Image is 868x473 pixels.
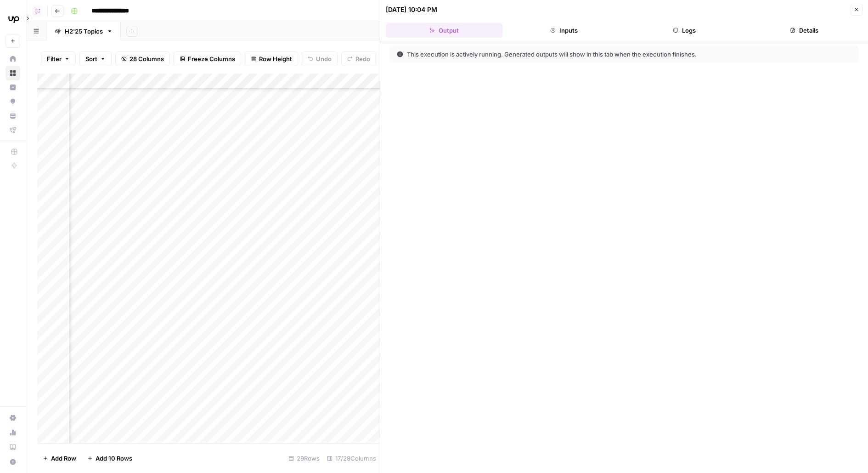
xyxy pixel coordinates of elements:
[285,451,323,466] div: 29 Rows
[51,454,76,463] span: Add Row
[6,425,20,440] a: Usage
[6,7,20,30] button: Workspace: Upwork
[85,54,97,63] span: Sort
[6,455,20,469] button: Help + Support
[79,51,112,66] button: Sort
[626,23,743,38] button: Logs
[41,51,76,66] button: Filter
[82,451,138,466] button: Add 10 Rows
[302,51,338,66] button: Undo
[188,54,235,63] span: Freeze Columns
[47,54,62,63] span: Filter
[47,22,121,40] a: H2'25 Topics
[6,94,20,109] a: Opportunities
[316,54,332,63] span: Undo
[259,54,292,63] span: Row Height
[37,451,82,466] button: Add Row
[386,23,502,38] button: Output
[397,50,774,59] div: This execution is actively running. Generated outputs will show in this tab when the execution fi...
[174,51,241,66] button: Freeze Columns
[115,51,170,66] button: 28 Columns
[6,66,20,80] a: Browse
[6,410,20,425] a: Settings
[6,123,20,137] a: Flightpath
[323,451,380,466] div: 17/28 Columns
[245,51,298,66] button: Row Height
[96,454,132,463] span: Add 10 Rows
[506,23,623,38] button: Inputs
[65,27,103,36] div: H2'25 Topics
[130,54,164,63] span: 28 Columns
[386,5,437,14] div: [DATE] 10:04 PM
[6,108,20,123] a: Your Data
[355,54,370,63] span: Redo
[746,23,863,38] button: Details
[6,11,22,27] img: Upwork Logo
[6,440,20,455] a: Learning Hub
[6,51,20,66] a: Home
[6,80,20,95] a: Insights
[341,51,376,66] button: Redo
